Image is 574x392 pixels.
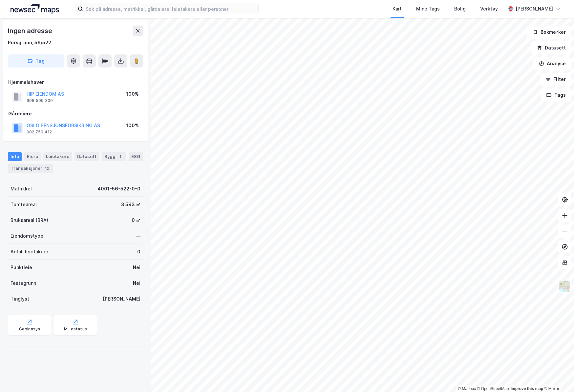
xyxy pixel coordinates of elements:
img: logo.a4113a55bc3d86da70a041830d287a7e.svg [11,4,59,14]
div: 998 509 300 [27,98,53,103]
div: Hjemmelshaver [8,78,143,86]
div: 1 [117,153,123,160]
div: 12 [44,165,50,172]
div: Festegrunn [11,279,36,287]
a: OpenStreetMap [477,386,509,391]
div: 100% [126,90,139,98]
button: Tags [541,88,571,102]
div: Info [8,152,22,161]
button: Tag [8,54,64,68]
button: Datasett [531,41,571,54]
div: Eiere [24,152,41,161]
div: Bygg [102,152,126,161]
div: 3 593 ㎡ [121,201,140,208]
div: 0 ㎡ [132,216,140,224]
div: [PERSON_NAME] [103,295,140,303]
img: Z [559,280,571,292]
div: Mine Tags [416,5,440,13]
div: Bruksareal (BRA) [11,216,48,224]
div: Ingen adresse [8,26,53,36]
div: Porsgrunn, 56/522 [8,39,51,47]
div: 100% [126,122,139,129]
div: Antall leietakere [11,248,48,256]
a: Mapbox [458,386,476,391]
iframe: Chat Widget [541,361,574,392]
div: Tomteareal [11,201,37,208]
a: Improve this map [511,386,543,391]
div: 982 759 412 [27,129,52,135]
div: Nei [133,279,140,287]
div: [PERSON_NAME] [516,5,553,13]
div: Punktleie [11,264,32,271]
div: 4001-56-522-0-0 [97,185,140,193]
input: Søk på adresse, matrikkel, gårdeiere, leietakere eller personer [83,4,258,14]
div: Kart [393,5,402,13]
div: Miljøstatus [64,326,87,332]
button: Filter [540,73,571,86]
button: Analyse [533,57,571,70]
div: Bolig [454,5,466,13]
div: Geoinnsyn [19,326,40,332]
div: Leietakere [43,152,72,161]
div: Eiendomstype [11,232,43,240]
div: Kontrollprogram for chat [541,361,574,392]
div: ESG [129,152,143,161]
div: Nei [133,264,140,271]
div: Transaksjoner [8,164,53,173]
div: Matrikkel [11,185,32,193]
div: 0 [137,248,140,256]
button: Bokmerker [527,26,571,39]
div: Datasett [74,152,99,161]
div: Verktøy [480,5,498,13]
div: — [136,232,140,240]
div: Gårdeiere [8,110,143,118]
div: Tinglyst [11,295,29,303]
